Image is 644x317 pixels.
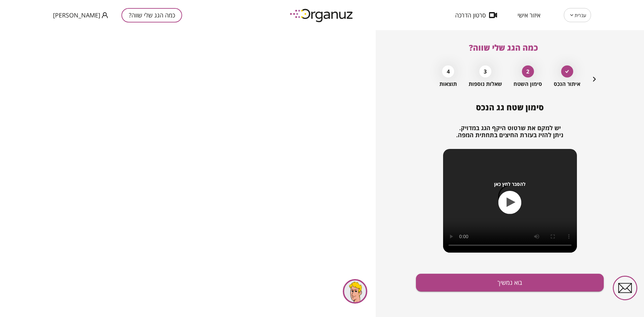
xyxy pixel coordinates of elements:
button: כמה הגג שלי שווה? [121,8,182,22]
span: להסבר לחץ כאן [494,181,526,187]
div: עברית [564,6,591,24]
button: [PERSON_NAME] [53,11,108,19]
div: 2 [522,65,534,77]
span: כמה הגג שלי שווה? [469,42,538,53]
span: תוצאות [439,81,457,87]
button: איזור אישי [507,12,550,18]
span: סרטון הדרכה [455,12,486,18]
button: בוא נמשיך [416,274,604,292]
div: 3 [479,65,491,77]
span: [PERSON_NAME] [53,12,100,18]
span: שאלות נוספות [469,81,502,87]
img: logo [285,6,359,24]
div: 4 [442,65,454,77]
span: סימון שטח גג הנכס [476,102,544,113]
button: סרטון הדרכה [445,12,507,18]
span: סימון השטח [514,81,542,87]
h2: יש למקם את שרטוט היקף הגג במדויק. ניתן להזיז בעזרת החיצים בתחתית המפה. [416,124,604,139]
span: איתור הנכס [554,81,580,87]
span: איזור אישי [518,12,540,18]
